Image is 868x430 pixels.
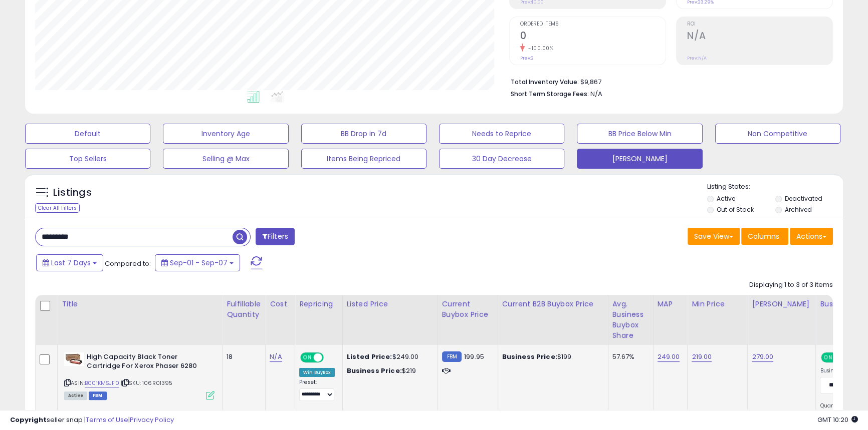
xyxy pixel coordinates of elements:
[687,30,832,44] h2: N/A
[347,352,392,361] b: Listed Price:
[741,228,788,245] button: Columns
[748,231,779,241] span: Columns
[520,55,534,61] small: Prev: 2
[121,379,173,387] span: | SKU: 106R01395
[692,352,712,362] a: 219.00
[612,352,645,361] div: 57.67%
[785,194,822,203] label: Deactivated
[692,299,743,309] div: Min Price
[227,352,258,361] div: 18
[347,366,402,375] b: Business Price:
[822,353,835,361] span: ON
[520,22,666,27] span: Ordered Items
[590,89,602,99] span: N/A
[163,124,288,144] button: Inventory Age
[25,149,150,169] button: Top Sellers
[87,352,208,373] b: High Capacity Black Toner Cartridge For Xerox Phaser 6280
[525,45,553,52] small: -100.00%
[439,124,564,144] button: Needs to Reprice
[752,352,773,362] a: 279.00
[442,351,462,362] small: FBM
[502,352,557,361] b: Business Price:
[51,258,91,268] span: Last 7 Days
[64,352,214,399] div: ASIN:
[270,352,282,362] a: N/A
[687,55,707,61] small: Prev: N/A
[442,299,494,320] div: Current Buybox Price
[717,205,753,214] label: Out of Stock
[53,186,92,200] h5: Listings
[163,149,288,169] button: Selling @ Max
[502,299,604,309] div: Current B2B Buybox Price
[687,22,832,27] span: ROI
[299,368,335,377] div: Win BuyBox
[658,299,684,309] div: MAP
[715,124,840,144] button: Non Competitive
[270,299,291,309] div: Cost
[64,391,87,400] span: All listings currently available for purchase on Amazon
[25,124,150,144] button: Default
[256,228,295,245] button: Filters
[511,78,579,86] b: Total Inventory Value:
[155,254,240,271] button: Sep-01 - Sep-07
[322,353,338,361] span: OFF
[688,228,740,245] button: Save View
[347,366,430,375] div: $219
[130,415,174,424] a: Privacy Policy
[511,90,589,98] b: Short Term Storage Fees:
[347,352,430,361] div: $249.00
[301,124,426,144] button: BB Drop in 7d
[612,299,649,341] div: Avg. Business Buybox Share
[577,124,702,144] button: BB Price Below Min
[89,391,107,400] span: FBM
[227,299,261,320] div: Fulfillable Quantity
[511,75,825,87] li: $9,867
[577,149,702,169] button: [PERSON_NAME]
[502,352,600,361] div: $199
[464,352,484,361] span: 199.95
[10,415,47,424] strong: Copyright
[64,352,84,366] img: 41UFjhW97sL._SL40_.jpg
[658,352,680,362] a: 249.00
[35,203,80,213] div: Clear All Filters
[439,149,564,169] button: 30 Day Decrease
[301,149,426,169] button: Items Being Repriced
[299,299,338,309] div: Repricing
[707,182,843,192] p: Listing States:
[10,415,174,425] div: seller snap | |
[86,415,128,424] a: Terms of Use
[347,299,433,309] div: Listed Price
[85,379,119,387] a: B001KMSJF0
[36,254,103,271] button: Last 7 Days
[299,379,335,401] div: Preset:
[170,258,228,268] span: Sep-01 - Sep-07
[817,415,858,424] span: 2025-09-15 10:20 GMT
[520,30,666,44] h2: 0
[749,280,833,290] div: Displaying 1 to 3 of 3 items
[785,205,812,214] label: Archived
[717,194,735,203] label: Active
[301,353,314,361] span: ON
[105,259,151,268] span: Compared to:
[752,299,811,309] div: [PERSON_NAME]
[62,299,218,309] div: Title
[790,228,833,245] button: Actions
